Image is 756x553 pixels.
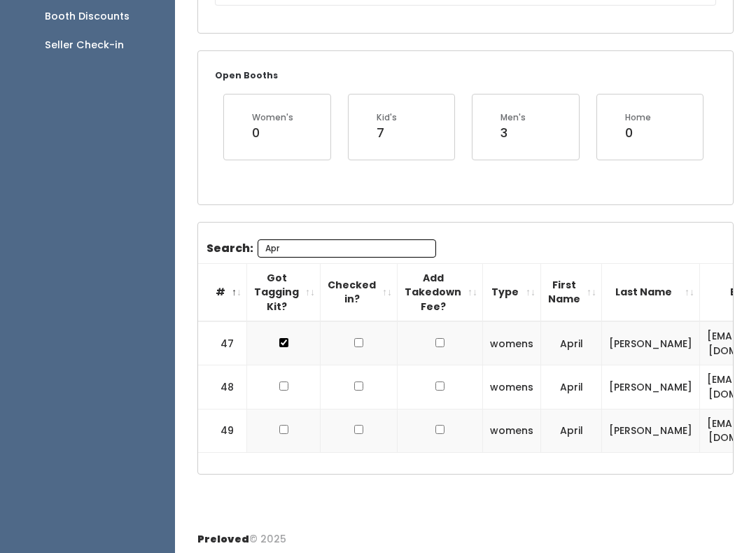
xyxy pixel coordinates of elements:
[541,321,602,365] td: April
[625,124,651,142] div: 0
[45,9,129,24] div: Booth Discounts
[625,111,651,124] div: Home
[483,321,541,365] td: womens
[602,365,700,409] td: [PERSON_NAME]
[252,111,293,124] div: Women's
[602,409,700,452] td: [PERSON_NAME]
[398,263,483,321] th: Add Takedown Fee?: activate to sort column ascending
[541,409,602,452] td: April
[377,124,397,142] div: 7
[500,124,526,142] div: 3
[541,365,602,409] td: April
[198,321,247,365] td: 47
[483,263,541,321] th: Type: activate to sort column ascending
[45,38,124,52] div: Seller Check-in
[541,263,602,321] th: First Name: activate to sort column ascending
[377,111,397,124] div: Kid's
[198,263,247,321] th: #: activate to sort column descending
[215,69,278,81] small: Open Booths
[198,365,247,409] td: 48
[197,532,249,546] span: Preloved
[197,521,286,547] div: © 2025
[198,409,247,452] td: 49
[258,239,436,258] input: Search:
[602,321,700,365] td: [PERSON_NAME]
[483,365,541,409] td: womens
[602,263,700,321] th: Last Name: activate to sort column ascending
[483,409,541,452] td: womens
[247,263,321,321] th: Got Tagging Kit?: activate to sort column ascending
[206,239,436,258] label: Search:
[321,263,398,321] th: Checked in?: activate to sort column ascending
[500,111,526,124] div: Men's
[252,124,293,142] div: 0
